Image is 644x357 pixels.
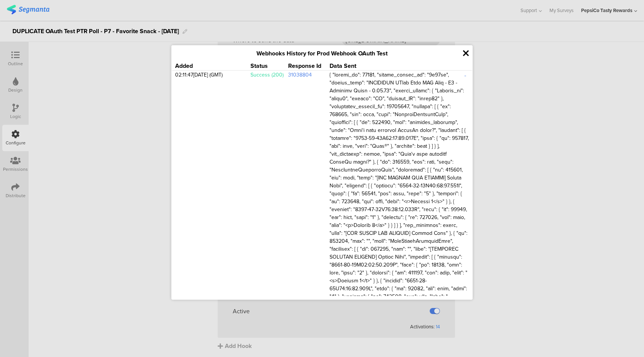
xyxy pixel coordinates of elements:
[250,71,288,79] div: Success (200)
[288,61,330,70] div: Response Id
[175,61,250,70] div: Added
[330,61,469,70] div: Data Sent
[288,71,312,79] a: 31038804
[461,71,469,80] div: -
[250,61,288,70] div: Status
[183,49,461,58] div: Webhooks History for Prod Webhook OAuth Test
